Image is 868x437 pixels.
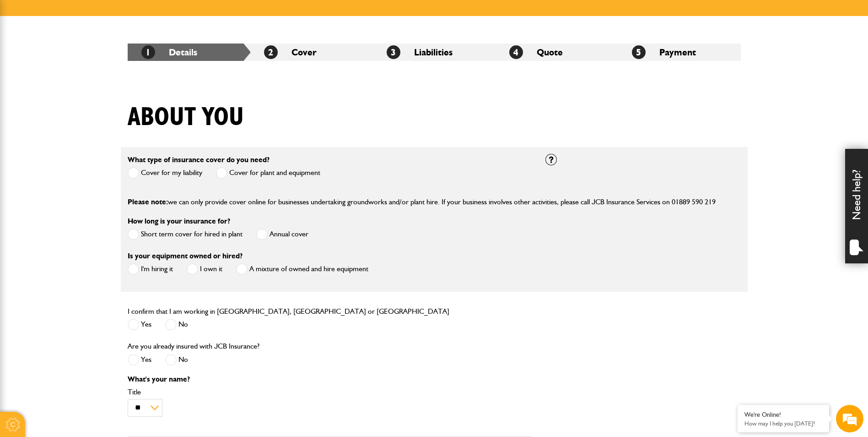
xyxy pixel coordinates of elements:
label: Yes [128,319,151,330]
span: Please note: [128,197,168,206]
span: 5 [632,45,646,59]
label: Title [128,388,532,396]
label: I'm hiring it [128,263,173,275]
p: What's your name? [128,376,532,383]
span: 4 [509,45,523,59]
div: Need help? [845,149,868,263]
label: I own it [187,263,222,275]
label: A mixture of owned and hire equipment [236,263,368,275]
label: What type of insurance cover do you need? [128,156,270,164]
label: Yes [128,354,151,366]
label: Cover for plant and equipment [216,167,320,179]
li: Details [128,44,250,61]
span: 3 [387,45,400,59]
label: How long is your insurance for? [128,218,230,225]
li: Payment [618,44,741,61]
label: Annual cover [256,229,308,240]
label: No [165,354,188,366]
span: 1 [141,45,155,59]
div: We're Online! [744,411,822,419]
p: How may I help you today? [744,420,822,427]
label: Short term cover for hired in plant [128,229,243,240]
label: I confirm that I am working in [GEOGRAPHIC_DATA], [GEOGRAPHIC_DATA] or [GEOGRAPHIC_DATA] [128,308,449,315]
h1: About you [128,102,244,133]
li: Quote [496,44,618,61]
li: Liabilities [373,44,496,61]
li: Cover [250,44,373,61]
span: 2 [264,45,278,59]
label: Is your equipment owned or hired? [128,252,243,260]
label: Cover for my liability [128,167,202,179]
p: we can only provide cover online for businesses undertaking groundworks and/or plant hire. If you... [128,196,741,208]
label: Are you already insured with JCB Insurance? [128,343,259,350]
label: No [165,319,188,330]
